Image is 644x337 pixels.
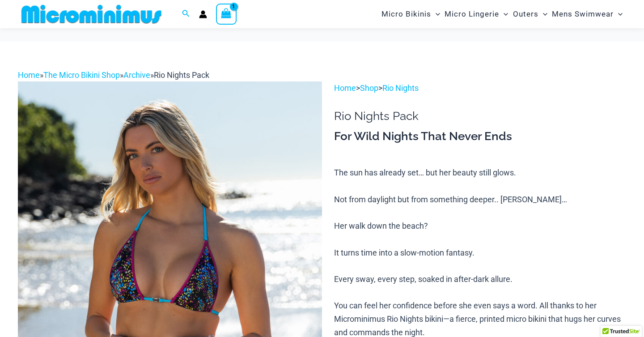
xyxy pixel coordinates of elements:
span: Outers [513,3,538,26]
span: Menu Toggle [499,3,508,26]
span: Menu Toggle [538,3,547,26]
a: OutersMenu ToggleMenu Toggle [511,3,550,26]
a: Shop [360,83,378,93]
span: Micro Lingerie [445,3,499,26]
a: Home [334,83,356,93]
span: Menu Toggle [614,3,623,26]
span: Mens Swimwear [552,3,614,26]
h3: For Wild Nights That Never Ends [334,129,626,144]
span: Micro Bikinis [381,3,431,26]
a: Rio Nights [382,83,419,93]
a: Micro LingerieMenu ToggleMenu Toggle [442,3,510,26]
a: Account icon link [199,10,207,18]
span: » » » [18,70,209,80]
p: > > [334,81,626,95]
nav: Site Navigation [378,1,626,27]
a: View Shopping Cart, 1 items [216,4,237,24]
a: Archive [123,70,150,80]
h1: Rio Nights Pack [334,109,626,123]
span: Rio Nights Pack [154,70,209,80]
a: Home [18,70,40,80]
a: Micro BikinisMenu ToggleMenu Toggle [379,3,442,26]
img: MM SHOP LOGO FLAT [18,4,165,24]
a: Mens SwimwearMenu ToggleMenu Toggle [550,3,625,26]
a: The Micro Bikini Shop [43,70,120,80]
span: Menu Toggle [431,3,440,26]
a: Search icon link [182,9,190,20]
